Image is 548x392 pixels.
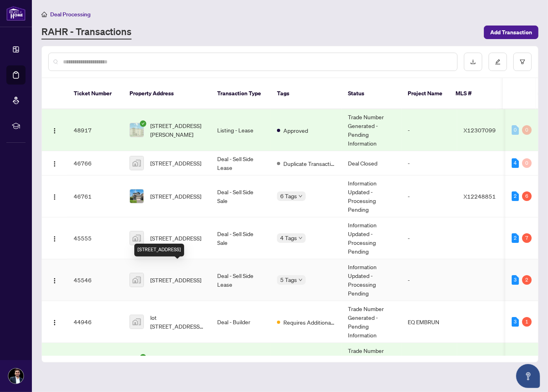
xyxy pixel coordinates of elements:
img: Logo [51,128,58,134]
th: Status [342,78,401,109]
img: thumbnail-img [130,156,143,170]
td: Listing [211,343,271,385]
span: [STREET_ADDRESS] [150,159,201,167]
td: 46761 [67,175,123,217]
td: - [401,175,457,217]
span: down [299,236,302,240]
button: Logo [48,274,61,286]
div: [STREET_ADDRESS] [134,244,184,256]
td: Deal - Sell Side Lease [211,259,271,301]
span: filter [520,59,525,65]
div: 0 [522,158,532,168]
button: Open asap [516,364,540,388]
span: [STREET_ADDRESS] [150,192,201,201]
td: 48917 [67,109,123,151]
td: Listing - Lease [211,109,271,151]
th: Project Name [401,78,449,109]
td: 46766 [67,151,123,175]
button: filter [513,53,532,71]
span: Deal Processing [50,11,90,18]
td: Deal - Sell Side Sale [211,175,271,217]
td: Trade Number Generated - Pending Information [342,301,401,343]
button: Logo [48,315,61,328]
td: EQ EMBRUN [401,301,457,343]
button: Logo [48,157,61,169]
td: Trade Number Generated - Pending Information [342,343,401,385]
img: thumbnail-img [130,123,143,137]
img: Logo [51,319,58,326]
td: - [401,343,457,385]
span: 6 Tags [280,191,297,201]
button: Add Transaction [484,26,538,39]
span: [STREET_ADDRESS] [150,276,201,284]
span: check-circle [140,120,146,127]
a: RAHR - Transactions [41,25,132,39]
div: 2 [522,275,532,285]
td: Trade Number Generated - Pending Information [342,109,401,151]
span: X12248851 [464,193,496,200]
td: 45555 [67,217,123,259]
img: Logo [51,194,58,200]
td: - [401,151,457,175]
div: 3 [512,317,519,327]
td: Information Updated - Processing Pending [342,175,401,217]
img: logo [6,6,26,21]
span: edit [495,59,501,65]
div: 2 [512,233,519,243]
img: Logo [51,236,58,242]
td: - [401,259,457,301]
span: Requires Additional Docs [283,318,335,327]
td: - [401,217,457,259]
td: - [401,109,457,151]
button: Logo [48,190,61,203]
div: 4 [512,158,519,168]
span: home [41,12,47,17]
div: 2 [512,191,519,201]
span: [STREET_ADDRESS][PERSON_NAME] [150,121,204,139]
span: Approved [283,126,308,135]
div: 7 [522,233,532,243]
span: check-circle [140,354,146,360]
div: 1 [522,317,532,327]
span: down [299,194,302,198]
button: edit [489,53,507,71]
span: X12307099 [464,126,496,134]
button: download [464,53,482,71]
td: 42982 [67,343,123,385]
div: 0 [522,125,532,135]
img: thumbnail-img [130,189,143,203]
th: Transaction Type [211,78,271,109]
button: Logo [48,124,61,136]
th: Tags [271,78,342,109]
td: Information Updated - Processing Pending [342,259,401,301]
span: down [299,278,302,282]
img: thumbnail-img [130,231,143,245]
div: 0 [512,125,519,135]
th: MLS # [449,78,497,109]
img: Logo [51,161,58,167]
span: download [470,59,476,65]
span: Add Transaction [490,26,532,39]
span: lot [STREET_ADDRESS][PERSON_NAME] [150,313,204,331]
span: Duplicate Transaction [283,159,335,168]
span: 5 Tags [280,275,297,284]
button: Logo [48,232,61,244]
th: Property Address [123,78,211,109]
td: 45546 [67,259,123,301]
td: Information Updated - Processing Pending [342,217,401,259]
th: Ticket Number [67,78,123,109]
div: 3 [512,275,519,285]
img: Profile Icon [8,368,24,384]
td: Deal Closed [342,151,401,175]
td: Deal - Sell Side Sale [211,217,271,259]
div: 6 [522,191,532,201]
img: thumbnail-img [130,273,143,287]
span: [STREET_ADDRESS] [150,234,201,242]
img: thumbnail-img [130,315,143,329]
span: 4 Tags [280,233,297,242]
img: Logo [51,278,58,284]
td: 44946 [67,301,123,343]
td: Deal - Sell Side Lease [211,151,271,175]
td: Deal - Builder [211,301,271,343]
